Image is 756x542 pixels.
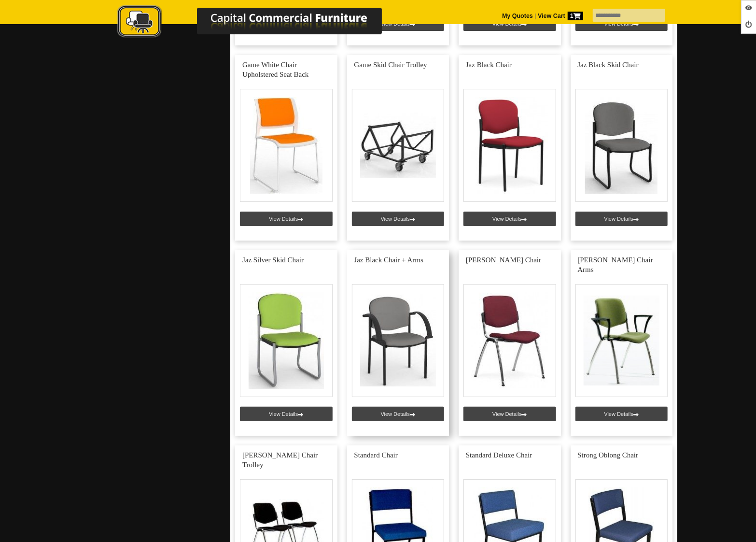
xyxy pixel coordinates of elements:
[538,13,583,19] strong: View Cart
[91,5,429,43] a: Capital Commercial Furniture Logo
[502,13,533,19] a: My Quotes
[536,13,583,19] a: View Cart1
[568,12,583,20] span: 1
[91,5,429,40] img: Capital Commercial Furniture Logo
